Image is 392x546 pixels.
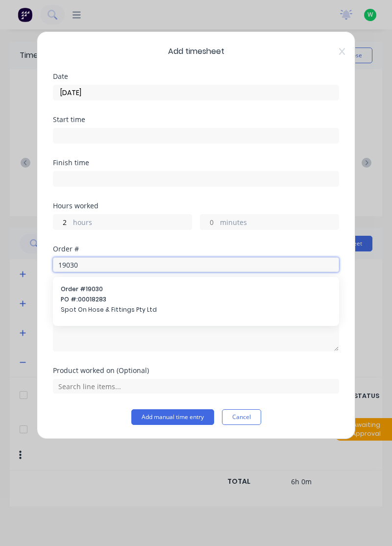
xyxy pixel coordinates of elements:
input: 0 [200,215,218,229]
span: Add timesheet [53,46,339,57]
div: Order # [53,246,339,252]
div: Product worked on (Optional) [53,367,339,374]
div: Start time [53,116,339,123]
button: Add manual time entry [131,409,214,425]
div: Date [53,73,339,80]
button: Cancel [222,409,261,425]
label: hours [73,217,192,229]
span: PO #: 00018283 [61,295,331,304]
input: Search line items... [53,379,339,394]
span: Order # 19030 [61,285,331,294]
label: minutes [220,217,339,229]
div: Finish time [53,159,339,166]
input: 0 [53,215,71,229]
span: Spot On Hose & Fittings Pty Ltd [61,305,331,314]
input: Search order number... [53,257,339,272]
div: Hours worked [53,202,339,209]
